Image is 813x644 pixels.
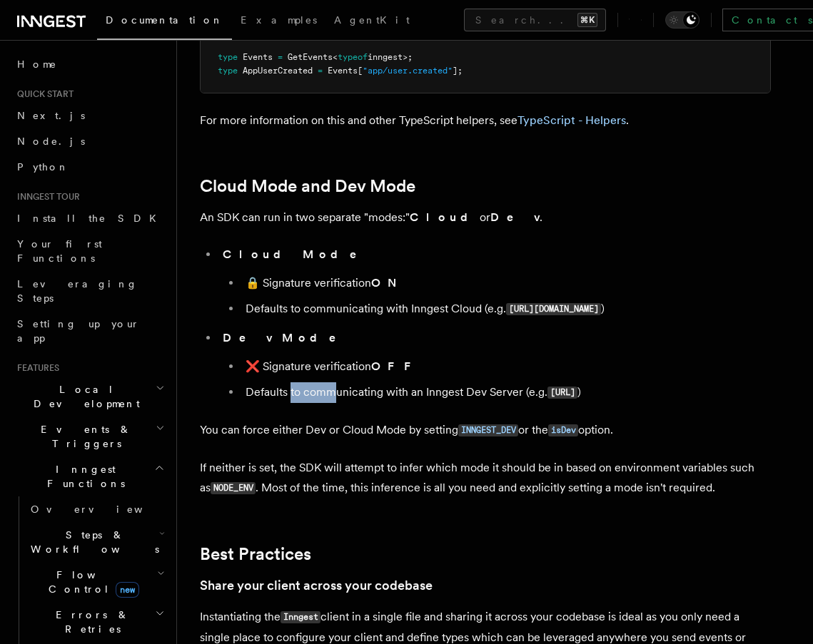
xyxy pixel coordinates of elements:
button: Toggle dark mode [665,11,700,29]
p: You can force either Dev or Cloud Mode by setting or the option. [200,420,771,441]
span: Node.js [17,136,85,147]
strong: Dev Mode [223,331,356,344]
button: Inngest Functions [11,456,168,496]
span: Install the SDK [17,213,165,224]
span: Events & Triggers [11,422,156,451]
p: If neither is set, the SDK will attempt to infer which mode it should be in based on environment ... [200,458,771,499]
span: Local Development [11,382,156,411]
code: NODE_ENV [211,482,256,494]
span: = [278,52,283,62]
strong: OFF [371,359,420,373]
a: Python [11,154,168,180]
strong: ON [371,276,404,290]
a: Examples [232,4,325,39]
span: Flow Control [25,568,157,596]
span: Features [11,362,59,374]
a: Share your client across your codebase [200,576,433,596]
button: Search...⌘K [464,9,606,31]
span: Home [17,57,57,71]
span: Inngest Functions [11,462,154,491]
p: An SDK can run in two separate "modes:" or . [200,208,771,228]
a: Next.js [11,103,168,128]
a: Your first Functions [11,231,168,271]
span: Events [243,52,273,62]
span: typeof [338,52,368,62]
kbd: ⌘K [577,13,597,27]
a: Setting up your app [11,311,168,351]
a: Cloud Mode and Dev Mode [200,176,415,196]
span: type [218,52,238,62]
span: Overview [31,504,178,515]
a: Install the SDK [11,205,168,231]
span: Steps & Workflows [25,528,159,556]
a: INNGEST_DEV [458,423,518,436]
a: Overview [25,496,168,522]
span: AppUserCreated [243,66,313,76]
button: Steps & Workflows [25,522,168,562]
span: type [218,66,238,76]
button: Errors & Retries [25,602,168,642]
span: Your first Functions [17,238,102,264]
li: Defaults to communicating with Inngest Cloud (e.g. ) [241,299,771,320]
span: AgentKit [334,14,410,26]
strong: Cloud Mode [223,247,377,261]
span: GetEvents [288,52,333,62]
span: < [333,52,338,62]
span: [ [358,66,363,76]
span: ]; [453,66,463,76]
strong: Dev [490,210,540,224]
button: Events & Triggers [11,416,168,456]
a: Documentation [97,4,232,40]
span: Next.js [17,110,85,121]
span: new [116,582,139,598]
span: Setting up your app [17,318,140,344]
a: AgentKit [325,4,418,39]
span: Quick start [11,88,74,100]
code: INNGEST_DEV [458,424,518,436]
strong: Cloud [410,210,480,224]
a: TypeScript - Helpers [517,113,626,127]
code: [URL][DOMAIN_NAME] [506,303,601,315]
a: Home [11,51,168,77]
a: Best Practices [200,544,311,564]
a: Leveraging Steps [11,271,168,311]
span: Python [17,161,69,173]
span: Inngest tour [11,191,80,203]
span: "app/user.created" [363,66,453,76]
a: Node.js [11,128,168,154]
span: Examples [241,14,317,26]
span: Leveraging Steps [17,278,138,304]
code: Inngest [281,611,320,623]
p: For more information on this and other TypeScript helpers, see . [200,111,771,131]
span: inngest>; [368,52,413,62]
li: 🔒 Signature verification [241,273,771,293]
span: Errors & Retries [25,608,155,636]
li: Defaults to communicating with an Inngest Dev Server (e.g. ) [241,382,771,403]
code: isDev [548,424,578,436]
button: Flow Controlnew [25,562,168,602]
li: ❌ Signature verification [241,357,771,377]
button: Local Development [11,377,168,416]
span: Events [328,66,358,76]
span: = [318,66,323,76]
span: Documentation [106,14,223,26]
code: [URL] [547,387,577,399]
a: isDev [548,423,578,436]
